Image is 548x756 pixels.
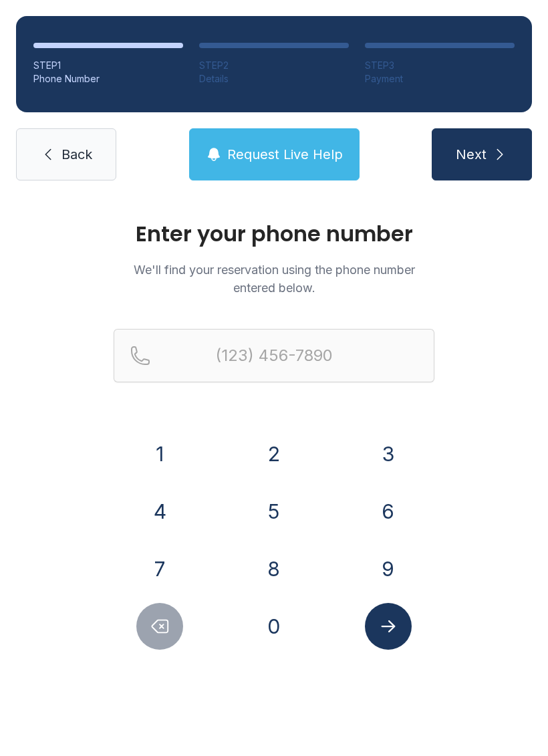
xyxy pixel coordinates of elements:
[365,545,412,592] button: 9
[136,603,183,650] button: Delete number
[365,72,515,86] div: Payment
[251,488,297,535] button: 5
[136,430,183,477] button: 1
[251,603,297,650] button: 0
[365,488,412,535] button: 6
[114,261,434,297] p: We'll find your reservation using the phone number entered below.
[365,603,412,650] button: Submit lookup form
[114,223,434,245] h1: Enter your phone number
[114,329,434,382] input: Reservation phone number
[227,145,343,164] span: Request Live Help
[61,145,92,164] span: Back
[136,545,183,592] button: 7
[251,430,297,477] button: 2
[365,59,515,72] div: STEP 3
[199,72,349,86] div: Details
[251,545,297,592] button: 8
[199,59,349,72] div: STEP 2
[365,430,412,477] button: 3
[33,72,183,86] div: Phone Number
[33,59,183,72] div: STEP 1
[456,145,487,164] span: Next
[136,488,183,535] button: 4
